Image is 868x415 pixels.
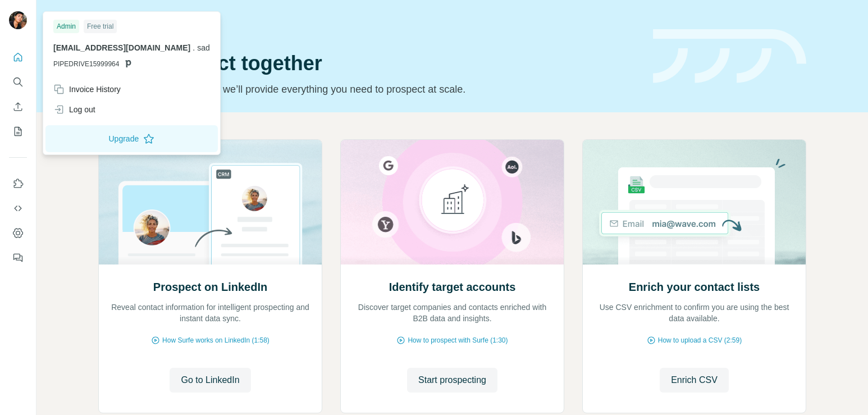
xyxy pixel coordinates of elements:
[9,198,27,218] button: Use Surfe API
[193,43,195,52] span: .
[389,279,516,295] h2: Identify target accounts
[594,302,794,324] p: Use CSV enrichment to confirm you are using the best data available.
[153,279,267,295] h2: Prospect on LinkedIn
[582,140,806,264] img: Enrich your contact lists
[53,84,121,95] div: Invoice History
[9,72,27,92] button: Search
[9,174,27,194] button: Use Surfe on LinkedIn
[418,373,486,387] span: Start prospecting
[658,335,742,345] span: How to upload a CSV (2:59)
[629,279,760,295] h2: Enrich your contact lists
[53,59,119,69] span: PIPEDRIVE15999964
[170,368,250,393] button: Go to LinkedIn
[98,140,322,264] img: Prospect on LinkedIn
[9,11,27,29] img: Avatar
[408,335,508,345] span: How to prospect with Surfe (1:30)
[53,104,95,115] div: Log out
[9,121,27,142] button: My lists
[98,81,639,97] p: Pick your starting point and we’ll provide everything you need to prospect at scale.
[45,125,218,152] button: Upgrade
[407,368,497,393] button: Start prospecting
[9,47,27,67] button: Quick start
[197,43,210,52] span: sad
[9,248,27,268] button: Feedback
[53,43,190,52] span: [EMAIL_ADDRESS][DOMAIN_NAME]
[110,302,310,324] p: Reveal contact information for intelligent prospecting and instant data sync.
[84,20,117,33] div: Free trial
[671,373,718,387] span: Enrich CSV
[98,21,639,32] div: Quick start
[340,140,564,264] img: Identify target accounts
[181,373,239,387] span: Go to LinkedIn
[162,335,269,345] span: How Surfe works on LinkedIn (1:58)
[9,97,27,117] button: Enrich CSV
[653,29,806,84] img: banner
[352,302,552,324] p: Discover target companies and contacts enriched with B2B data and insights.
[98,52,639,75] h1: Let’s prospect together
[9,223,27,243] button: Dashboard
[53,20,79,33] div: Admin
[660,368,729,393] button: Enrich CSV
